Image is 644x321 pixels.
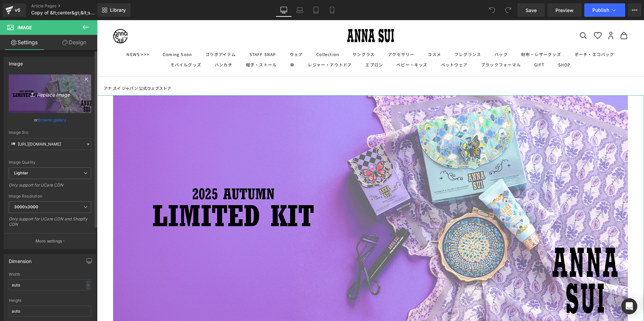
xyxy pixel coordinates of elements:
a: Tablet [308,3,324,17]
summary: 帽子・ストール [149,41,180,48]
div: Only support for UCare CDN [9,182,91,192]
summary: 財布・レザーグッズ [424,31,464,38]
span: Save [526,7,537,14]
a: NEWS >>> [30,31,52,38]
button: Publish [584,3,625,17]
div: Width [9,272,91,277]
summary: サングラス [256,31,278,38]
summary: ウェア [193,31,206,38]
b: 3000x3000 [14,204,38,209]
summary: ハンカチ [118,41,136,48]
a: New Library [97,3,130,17]
summary: ベビー・キッズ [300,41,330,48]
span: Preview [555,7,574,14]
div: Dimension [9,255,32,264]
a: v6 [3,3,26,17]
i: Replace Image [23,90,77,98]
span: Copy of &lt;center&gt;&lt;small&gt;ANNA SUI COSMETICS&lt;br&gt;[DATE] HOLIDAY COLLECTION&lt;/smal... [31,10,96,15]
a: アナ スイ ジャパン 公式ウェブストア [7,65,74,71]
p: More settings [36,238,62,244]
a: フレグランス [358,31,384,38]
a: Coming Soon [66,31,95,38]
summary: モバイルグッズ [73,41,104,48]
div: or [9,116,91,123]
span: Image [17,25,32,30]
button: Undo [485,3,499,17]
div: Image Src [9,130,91,135]
summary: 傘 [193,41,198,48]
input: Link [9,138,91,150]
button: Redo [501,3,515,17]
summary: ペットウェア [344,41,371,48]
nav: セカンダリナビゲーション [482,11,531,19]
div: Height [9,298,91,303]
summary: ポーチ・エコバッグ [478,31,518,38]
a: SHOP [461,41,474,48]
a: GIFT [437,41,448,48]
button: More [628,3,641,17]
a: STAFF SNAP [153,31,179,38]
summary: ブラックフォーマル [384,41,424,48]
input: auto [9,279,91,290]
b: Lighter [14,170,28,175]
a: Laptop [292,3,308,17]
a: Article Pages [31,3,108,9]
div: Image [9,57,23,66]
div: Image Resolution [9,194,91,199]
summary: コスメ [331,31,344,38]
button: More settings [4,233,96,249]
div: Open Intercom Messenger [621,298,637,314]
a: Browse gallery [38,114,66,126]
div: - [86,280,90,289]
nav: プライマリナビゲーション [16,31,531,48]
div: Image Quality [9,160,91,165]
img: ANNA SUI NYC [16,9,31,23]
summary: レジャー・アウトドア [211,41,255,48]
a: Mobile [324,3,340,17]
summary: バッグ [397,31,411,38]
a: Preview [547,3,582,17]
span: Library [110,7,126,13]
summary: Collection [219,31,242,38]
input: auto [9,306,91,317]
span: Publish [592,7,609,13]
a: Design [50,35,99,50]
div: Only support for UCare CDN and Shopify CDN [9,216,91,231]
summary: コラボアイテム [108,31,139,38]
summary: アクセサリー [291,31,317,38]
div: v6 [13,6,22,14]
a: Desktop [276,3,292,17]
summary: エプロン [268,41,286,48]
